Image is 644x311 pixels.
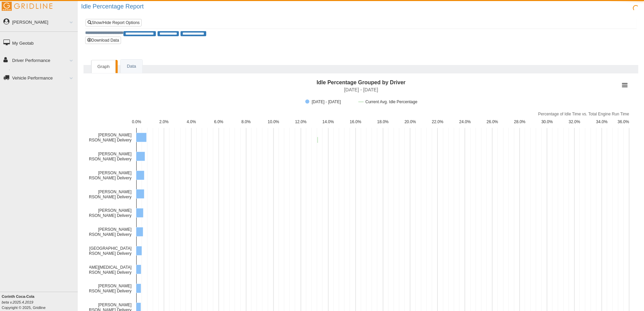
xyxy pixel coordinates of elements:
text: [PERSON_NAME] [PERSON_NAME] Delivery [82,208,132,218]
text: [PERSON_NAME] [PERSON_NAME] Delivery [82,171,132,180]
path: Blakely, Logan Jackson Delivery, 26.81. 8/24/2025 - 9/13/2025. [136,171,144,180]
text: [PERSON_NAME] [PERSON_NAME] Delivery [82,190,132,199]
text: 26.0% [486,119,498,124]
button: Show Current Avg. Idle Percentage [359,99,418,104]
h2: Idle Percentage Report [81,3,644,10]
text: 2.0% [159,119,169,124]
text: 20.0% [404,119,416,124]
text: 36.0% [618,119,629,124]
text: 22.0% [432,119,443,124]
text: Percentage of Idle Time vs. Total Engine Run Time [538,112,629,116]
text: [PERSON_NAME] [PERSON_NAME] Delivery [82,133,132,142]
text: 16.0% [350,119,361,124]
text: 6.0% [214,119,223,124]
path: Armstrong, Shawn Jackson Delivery, 26.6. 8/24/2025 - 9/13/2025. [136,189,144,198]
path: McCullar, Houston Jackson Delivery, 18.81. 8/24/2025 - 9/13/2025. [136,246,142,255]
path: Davis, Jalyn Jackson Delivery, 16.46. 8/24/2025 - 9/13/2025. [136,265,141,274]
text: 34.0% [596,119,607,124]
button: Show 8/24/2025 - 9/13/2025 [305,99,352,104]
button: View chart menu, Idle Percentage Grouped by Driver [620,81,629,90]
path: Lambert, Christopher Jackson Delivery, 16.13. 8/24/2025 - 9/13/2025. [136,284,141,293]
img: Gridline [2,2,52,11]
text: 0.0% [132,119,141,124]
text: 24.0% [459,119,471,124]
i: beta v.2025.4.2019 [2,300,33,304]
div: Copyright © 2025, Gridline [2,294,78,310]
text: [PERSON_NAME] [PERSON_NAME] Delivery [82,284,132,293]
a: Graph [91,60,116,73]
text: [PERSON_NAME], [GEOGRAPHIC_DATA] [PERSON_NAME] Delivery [54,246,132,256]
text: 4.0% [187,119,196,124]
text: 8.0% [241,119,251,124]
path: King, James Jackson Delivery, 23.73. 8/24/2025 - 9/13/2025. [136,208,143,217]
text: 12.0% [295,119,307,124]
a: Show/Hide Report Options [86,19,142,26]
text: Idle Percentage Grouped by Driver [316,80,405,85]
text: 30.0% [541,119,553,124]
text: 18.0% [377,119,388,124]
text: 28.0% [514,119,525,124]
text: 32.0% [569,119,580,124]
b: Corinth Coca-Cola [2,294,34,298]
button: Download Data [85,37,121,44]
text: [PERSON_NAME] [PERSON_NAME] Delivery [82,152,132,161]
path: Holloway, Dwight Jackson Delivery, 34.23. 8/24/2025 - 9/13/2025. [136,133,147,142]
a: Data [121,60,142,73]
text: 10.0% [268,119,279,124]
text: 14.0% [323,119,334,124]
text: [DATE] - [DATE] [344,87,378,92]
path: Nellett, Brian Jackson Delivery, 29.02. 8/24/2025 - 9/13/2025. [136,152,145,161]
text: [PERSON_NAME] [PERSON_NAME] Delivery [82,227,132,237]
text: [PERSON_NAME][MEDICAL_DATA] [PERSON_NAME] Delivery [65,265,132,275]
path: Gilpin, Stacy Jackson Delivery, 22.89. 8/24/2025 - 9/13/2025. [136,227,143,236]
